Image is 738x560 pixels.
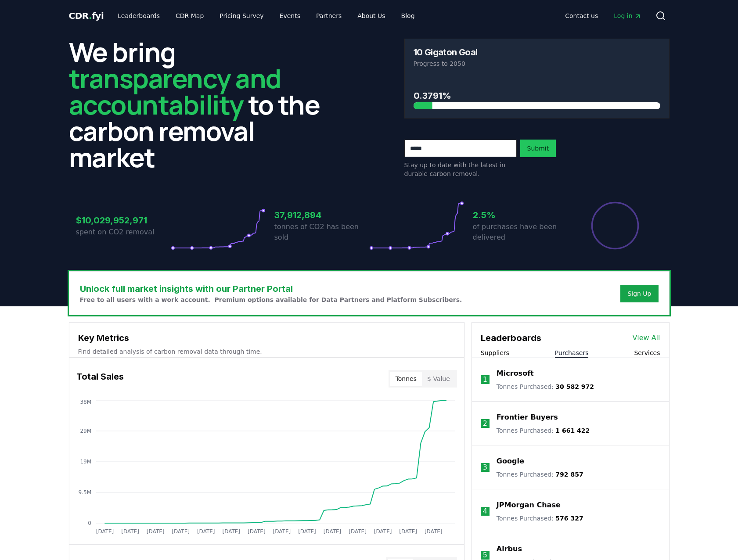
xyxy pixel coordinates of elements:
[111,8,167,24] a: Leaderboards
[76,370,124,388] h3: Total Sales
[497,368,534,379] a: Microsoft
[69,11,104,21] span: CDR fyi
[555,471,583,478] span: 792 857
[76,214,171,227] h3: $10,029,952,971
[590,201,640,250] div: Percentage of sales delivered
[390,372,422,386] button: Tonnes
[627,289,651,298] a: Sign Up
[80,399,91,405] tspan: 38M
[274,222,369,243] p: tonnes of CO2 has been sold
[473,208,568,222] h3: 2.5%
[422,372,455,386] button: $ Value
[69,10,104,22] a: CDR.fyi
[520,140,556,157] button: Submit
[111,8,421,24] nav: Main
[274,208,369,222] h3: 37,912,894
[555,348,589,357] button: Purchasers
[298,528,316,535] tspan: [DATE]
[414,59,660,68] p: Progress to 2050
[473,222,568,243] p: of purchases have been delivered
[555,427,590,434] span: 1 661 422
[555,515,583,522] span: 576 327
[497,382,594,391] p: Tonnes Purchased :
[69,60,281,122] span: transparency and accountability
[497,500,561,510] a: JPMorgan Chase
[483,374,487,385] p: 1
[481,348,509,357] button: Suppliers
[414,48,478,57] h3: 10 Gigaton Goal
[607,8,648,24] a: Log in
[309,8,349,24] a: Partners
[197,528,215,535] tspan: [DATE]
[614,11,641,20] span: Log in
[212,8,270,24] a: Pricing Survey
[497,514,583,523] p: Tonnes Purchased :
[481,331,541,345] h3: Leaderboards
[483,462,487,473] p: 3
[483,418,487,429] p: 2
[323,528,341,535] tspan: [DATE]
[394,8,422,24] a: Blog
[89,11,92,21] span: .
[80,282,462,295] h3: Unlock full market insights with our Partner Portal
[558,8,648,24] nav: Main
[620,285,658,302] button: Sign Up
[374,528,392,535] tspan: [DATE]
[424,528,442,535] tspan: [DATE]
[248,528,266,535] tspan: [DATE]
[121,528,139,535] tspan: [DATE]
[497,456,524,467] a: Google
[349,528,367,535] tspan: [DATE]
[96,528,114,535] tspan: [DATE]
[78,347,455,356] p: Find detailed analysis of carbon removal data through time.
[172,528,190,535] tspan: [DATE]
[634,348,660,357] button: Services
[404,161,517,178] p: Stay up to date with the latest in durable carbon removal.
[414,89,660,102] h3: 0.3791%
[80,428,91,434] tspan: 29M
[78,489,91,495] tspan: 9.5M
[555,383,594,390] span: 30 582 972
[350,8,392,24] a: About Us
[497,470,583,479] p: Tonnes Purchased :
[497,426,590,435] p: Tonnes Purchased :
[78,331,455,345] h3: Key Metrics
[80,295,462,304] p: Free to all users with a work account. Premium options available for Data Partners and Platform S...
[222,528,240,535] tspan: [DATE]
[76,227,171,237] p: spent on CO2 removal
[497,544,522,554] a: Airbus
[88,520,91,526] tspan: 0
[497,412,558,423] a: Frontier Buyers
[633,333,660,343] a: View All
[273,8,307,24] a: Events
[399,528,417,535] tspan: [DATE]
[483,506,487,517] p: 4
[273,528,291,535] tspan: [DATE]
[169,8,211,24] a: CDR Map
[69,39,334,170] h2: We bring to the carbon removal market
[146,528,164,535] tspan: [DATE]
[558,8,605,24] a: Contact us
[80,459,91,465] tspan: 19M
